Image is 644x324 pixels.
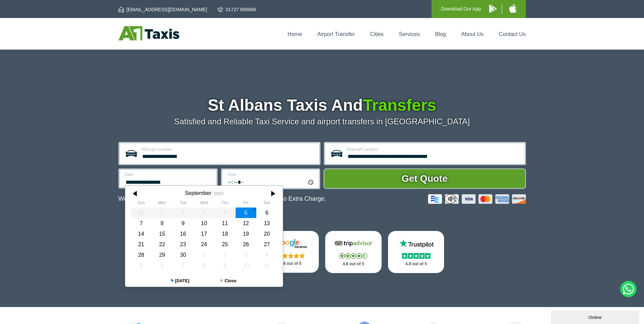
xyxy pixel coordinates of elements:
[172,260,194,271] div: 07 October 2025
[172,229,194,239] div: 16 September 2025
[277,253,305,258] img: Stars
[131,239,152,250] div: 21 September 2025
[395,260,437,268] p: 4.8 out of 5
[172,208,194,218] div: 02 September 2025
[142,147,315,151] label: Pick-up Location
[347,147,520,151] label: Drop-off Location
[131,218,152,229] div: 07 September 2025
[551,309,641,324] iframe: chat widget
[218,6,256,13] a: 01727 866666
[172,200,194,207] th: Tuesday
[185,190,211,196] div: September
[155,275,204,287] button: [DATE]
[370,31,384,37] a: Cities
[399,31,420,37] a: Services
[118,6,207,13] a: [EMAIL_ADDRESS][DOMAIN_NAME]
[131,208,152,218] div: 31 August 2025
[256,218,277,229] div: 13 September 2025
[270,238,311,249] img: Google
[262,231,319,273] a: Google Stars 4.8 out of 5
[204,275,253,287] button: Close
[333,260,374,268] p: 4.8 out of 5
[131,200,152,207] th: Sunday
[131,260,152,271] div: 05 October 2025
[388,231,444,273] a: Trustpilot Stars 4.8 out of 5
[270,259,311,268] p: 4.8 out of 5
[235,239,256,250] div: 26 September 2025
[339,253,367,259] img: Stars
[194,239,215,250] div: 24 September 2025
[151,229,172,239] div: 15 September 2025
[214,260,235,271] div: 09 October 2025
[214,208,235,218] div: 04 September 2025
[125,173,212,177] label: Date
[214,239,235,250] div: 25 September 2025
[131,250,152,260] div: 28 September 2025
[194,250,215,260] div: 01 October 2025
[118,117,526,126] p: Satisfied and Reliable Taxi Service and airport transfers in [GEOGRAPHIC_DATA]
[151,218,172,229] div: 08 September 2025
[396,238,437,249] img: Trustpilot
[214,191,223,196] div: 2025
[235,229,256,239] div: 19 September 2025
[194,218,215,229] div: 10 September 2025
[317,31,355,37] a: Airport Transfer
[118,195,326,202] p: We Now Accept Card & Contactless Payment In
[151,250,172,260] div: 29 September 2025
[172,239,194,250] div: 23 September 2025
[288,31,302,37] a: Home
[256,260,277,271] div: 11 October 2025
[194,200,215,207] th: Wednesday
[227,173,315,177] label: Time
[151,260,172,271] div: 06 October 2025
[509,4,516,13] img: A1 Taxis iPhone App
[172,218,194,229] div: 09 September 2025
[214,218,235,229] div: 11 September 2025
[214,229,235,239] div: 18 September 2025
[118,26,179,40] img: A1 Taxis St Albans LTD
[248,195,326,202] span: The Car at No Extra Charge.
[499,31,526,37] a: Contact Us
[194,229,215,239] div: 17 September 2025
[441,5,481,13] p: Download Our App
[235,250,256,260] div: 03 October 2025
[333,238,374,249] img: Tripadvisor
[131,229,152,239] div: 14 September 2025
[214,250,235,260] div: 02 October 2025
[194,208,215,218] div: 03 September 2025
[214,200,235,207] th: Thursday
[151,200,172,207] th: Monday
[325,231,382,273] a: Tripadvisor Stars 4.8 out of 5
[172,250,194,260] div: 30 September 2025
[151,239,172,250] div: 22 September 2025
[324,168,526,189] button: Get Quote
[256,200,277,207] th: Saturday
[235,218,256,229] div: 12 September 2025
[194,260,215,271] div: 08 October 2025
[435,31,446,37] a: Blog
[256,229,277,239] div: 20 September 2025
[235,260,256,271] div: 10 October 2025
[363,96,436,114] span: Transfers
[256,208,277,218] div: 06 September 2025
[256,239,277,250] div: 27 September 2025
[489,4,497,13] img: A1 Taxis Android App
[461,31,484,37] a: About Us
[151,208,172,218] div: 01 September 2025
[402,253,430,259] img: Stars
[235,200,256,207] th: Friday
[256,250,277,260] div: 04 October 2025
[118,97,526,113] h1: St Albans Taxis And
[428,194,526,204] img: Credit And Debit Cards
[235,208,256,218] div: 05 September 2025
